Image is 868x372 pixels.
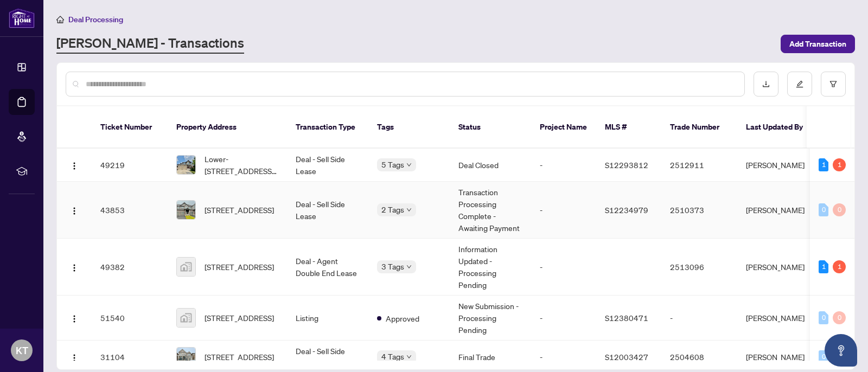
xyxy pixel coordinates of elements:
[287,239,368,296] td: Deal - Agent Double End Lease
[819,203,828,216] div: 0
[205,312,274,324] span: [STREET_ADDRESS]
[450,106,531,149] th: Status
[406,207,412,213] span: down
[406,264,412,270] span: down
[450,182,531,239] td: Transaction Processing Complete - Awaiting Payment
[531,106,596,149] th: Project Name
[9,8,35,28] img: logo
[531,182,596,239] td: -
[92,182,168,239] td: 43853
[605,205,648,215] span: S12234979
[70,207,79,215] img: Logo
[821,72,846,97] button: filter
[833,203,846,216] div: 0
[56,16,64,23] span: home
[829,80,837,88] span: filter
[737,106,819,149] th: Last Updated By
[381,158,404,171] span: 5 Tags
[531,149,596,182] td: -
[287,182,368,239] td: Deal - Sell Side Lease
[381,260,404,273] span: 3 Tags
[177,201,195,219] img: thumbnail-img
[287,296,368,341] td: Listing
[737,296,819,341] td: [PERSON_NAME]
[70,354,79,362] img: Logo
[789,35,846,53] span: Add Transaction
[450,296,531,341] td: New Submission - Processing Pending
[386,312,419,324] span: Approved
[66,201,83,219] button: Logo
[754,72,778,97] button: download
[661,296,737,341] td: -
[68,15,123,24] span: Deal Processing
[737,149,819,182] td: [PERSON_NAME]
[168,106,287,149] th: Property Address
[661,239,737,296] td: 2513096
[205,204,274,216] span: [STREET_ADDRESS]
[661,149,737,182] td: 2512911
[92,239,168,296] td: 49382
[819,311,828,324] div: 0
[381,350,404,363] span: 4 Tags
[205,153,278,177] span: Lower-[STREET_ADDRESS][PERSON_NAME]
[819,260,828,273] div: 1
[368,106,450,149] th: Tags
[177,258,195,276] img: thumbnail-img
[205,351,274,363] span: [STREET_ADDRESS]
[381,203,404,216] span: 2 Tags
[177,156,195,174] img: thumbnail-img
[661,182,737,239] td: 2510373
[66,348,83,365] button: Logo
[70,315,79,323] img: Logo
[66,156,83,174] button: Logo
[406,162,412,168] span: down
[787,72,812,97] button: edit
[66,258,83,275] button: Logo
[177,309,195,327] img: thumbnail-img
[605,160,648,170] span: S12293812
[596,106,661,149] th: MLS #
[781,35,855,53] button: Add Transaction
[737,182,819,239] td: [PERSON_NAME]
[825,334,857,367] button: Open asap
[287,106,368,149] th: Transaction Type
[661,106,737,149] th: Trade Number
[833,260,846,273] div: 1
[70,264,79,272] img: Logo
[819,158,828,171] div: 1
[605,352,648,362] span: S12003427
[796,80,803,88] span: edit
[287,149,368,182] td: Deal - Sell Side Lease
[92,106,168,149] th: Ticket Number
[762,80,770,88] span: download
[56,34,244,54] a: [PERSON_NAME] - Transactions
[737,239,819,296] td: [PERSON_NAME]
[205,261,274,273] span: [STREET_ADDRESS]
[450,239,531,296] td: Information Updated - Processing Pending
[92,296,168,341] td: 51540
[16,343,28,358] span: KT
[177,348,195,366] img: thumbnail-img
[833,311,846,324] div: 0
[450,149,531,182] td: Deal Closed
[406,354,412,360] span: down
[92,149,168,182] td: 49219
[70,162,79,170] img: Logo
[819,350,828,363] div: 0
[833,158,846,171] div: 1
[531,296,596,341] td: -
[66,309,83,326] button: Logo
[605,313,648,323] span: S12380471
[531,239,596,296] td: -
